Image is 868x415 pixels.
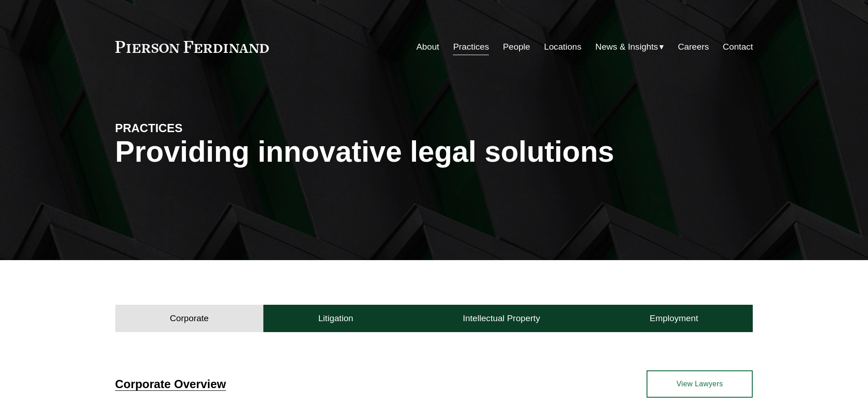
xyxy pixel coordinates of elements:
[596,38,664,56] a: folder dropdown
[596,39,658,55] span: News & Insights
[453,38,489,56] a: Practices
[678,38,709,56] a: Careers
[463,313,540,324] h4: Intellectual Property
[650,313,699,324] h4: Employment
[170,313,209,324] h4: Corporate
[503,38,530,56] a: People
[115,135,753,169] h1: Providing innovative legal solutions
[115,378,226,390] a: Corporate Overview
[318,313,353,324] h4: Litigation
[115,121,275,135] h4: PRACTICES
[544,38,581,56] a: Locations
[723,38,753,56] a: Contact
[647,370,753,398] a: View Lawyers
[416,38,439,56] a: About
